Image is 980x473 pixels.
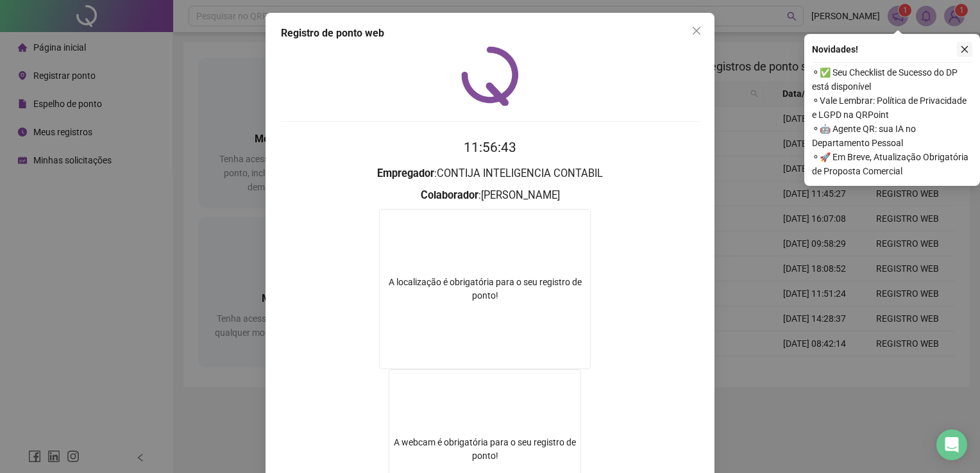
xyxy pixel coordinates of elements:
[936,429,967,460] div: Open Intercom Messenger
[812,94,972,122] span: ⚬ Vale Lembrar: Política de Privacidade e LGPD na QRPoint
[960,45,969,54] span: close
[281,165,699,182] h3: : CONTIJA INTELIGENCIA CONTABIL
[691,26,702,36] span: close
[812,122,972,150] span: ⚬ 🤖 Agente QR: sua IA no Departamento Pessoal
[464,140,516,155] time: 11:56:43
[380,276,590,303] div: A localização é obrigatória para o seu registro de ponto!
[812,150,972,178] span: ⚬ 🚀 Em Breve, Atualização Obrigatória de Proposta Comercial
[421,189,478,201] strong: Colaborador
[812,42,858,56] span: Novidades !
[377,167,434,179] strong: Empregador
[686,21,707,41] button: Close
[461,46,519,106] img: QRPoint
[281,187,699,204] h3: : [PERSON_NAME]
[812,65,972,94] span: ⚬ ✅ Seu Checklist de Sucesso do DP está disponível
[281,26,699,41] div: Registro de ponto web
